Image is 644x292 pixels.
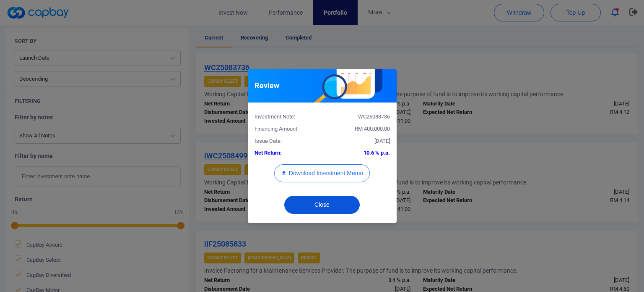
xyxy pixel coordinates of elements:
div: 10.6 % p.a. [322,149,396,158]
div: Investment Note: [248,113,322,121]
button: Close [284,196,360,214]
div: Net Return: [248,149,322,158]
div: WC25083736 [322,113,396,121]
h5: Review [254,81,279,91]
div: [DATE] [322,137,396,146]
button: Download Investment Memo [274,164,370,182]
div: Issue Date: [248,137,322,146]
div: Financing Amount: [248,125,322,134]
span: RM 400,000.00 [355,126,390,132]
